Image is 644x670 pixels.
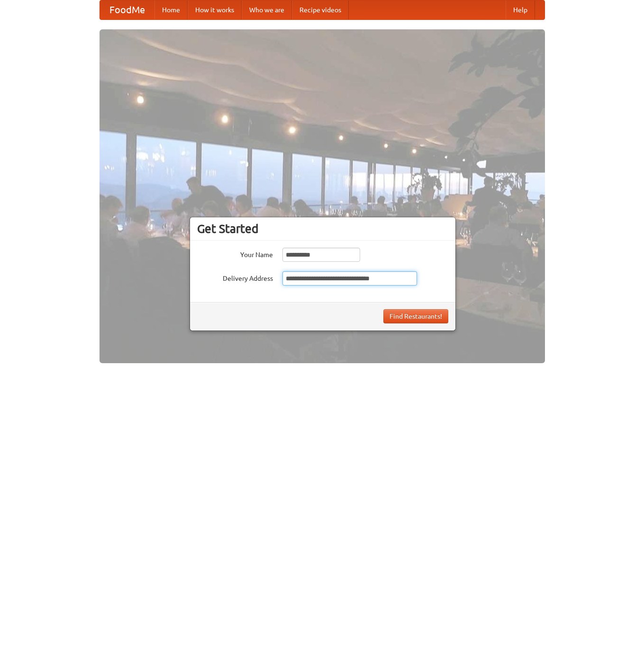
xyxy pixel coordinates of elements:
a: Home [154,0,188,19]
a: How it works [188,0,242,19]
button: Find Restaurants! [383,309,448,323]
a: Help [506,0,535,19]
a: FoodMe [100,0,154,19]
h3: Get Started [197,222,448,236]
label: Your Name [197,248,273,259]
a: Recipe videos [292,0,349,19]
a: Who we are [242,0,292,19]
label: Delivery Address [197,271,273,283]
